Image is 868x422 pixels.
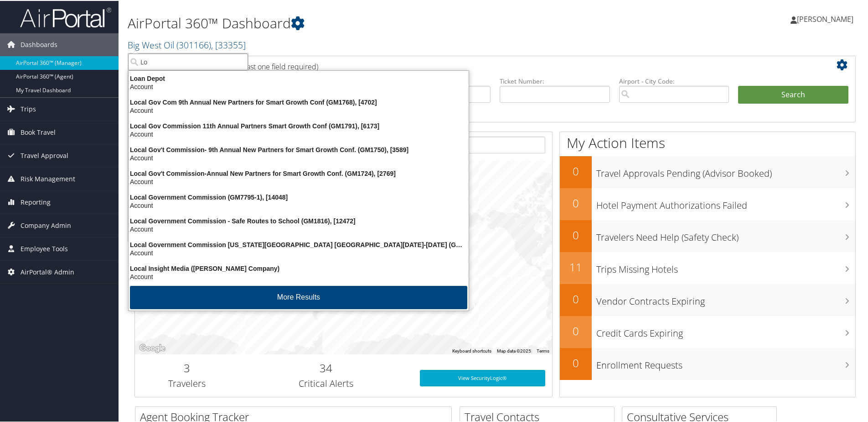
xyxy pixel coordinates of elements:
div: Account [123,153,474,161]
h2: 0 [560,163,592,178]
h3: Critical Alerts [246,376,406,389]
button: Keyboard shortcuts [452,347,491,353]
h3: Vendor Contracts Expiring [596,290,855,307]
div: Account [123,129,474,137]
button: Search [738,85,848,103]
a: 0Travelers Need Help (Safety Check) [560,219,855,251]
h3: Hotel Payment Authorizations Failed [596,194,855,211]
h2: 11 [560,258,592,274]
h2: 0 [560,195,592,210]
h3: Enrollment Requests [596,353,855,371]
div: Local Insight Media ([PERSON_NAME] Company) [123,264,474,272]
span: Book Travel [21,120,56,143]
span: (at least one field required) [231,61,318,71]
span: Reporting [21,190,51,213]
a: View SecurityLogic® [420,369,545,385]
span: Map data ©2025 [497,348,531,353]
h2: 0 [560,290,592,306]
a: 0Enrollment Requests [560,347,855,379]
div: Account [123,177,474,185]
button: More Results [130,285,467,308]
a: Big West Oil [128,38,246,50]
img: Google [137,342,167,353]
h2: 0 [560,354,592,370]
div: Loan Depot [123,74,474,82]
div: Local Government Commission - Safe Routes to School (GM1816), [12472] [123,216,474,224]
span: Travel Approval [21,143,68,166]
a: [PERSON_NAME] [790,5,863,32]
h1: My Action Items [560,132,855,152]
span: Dashboards [21,32,57,55]
h3: Travelers Need Help (Safety Check) [596,226,855,243]
span: AirPortal® Admin [21,260,74,283]
div: Account [123,272,474,280]
a: 0Vendor Contracts Expiring [560,283,855,315]
div: Account [123,82,474,90]
h3: Credit Cards Expiring [596,322,855,339]
span: Company Admin [21,213,71,236]
div: Local Gov't Commission- 9th Annual New Partners for Smart Growth Conf. (GM1750), [3589] [123,145,474,153]
span: , [ 33355 ] [211,38,246,50]
h2: 0 [560,227,592,242]
h3: Travelers [142,376,232,389]
a: 0Credit Cards Expiring [560,315,855,347]
div: Account [123,248,474,256]
h3: Trips Missing Hotels [596,258,855,275]
div: Account [123,105,474,114]
div: Local Government Commission (GM7795-1), [14048] [123,192,474,200]
div: Account [123,224,474,232]
h2: 0 [560,322,592,338]
h2: 3 [142,359,232,375]
a: 11Trips Missing Hotels [560,251,855,283]
div: Local Government Commission [US_STATE][GEOGRAPHIC_DATA] [GEOGRAPHIC_DATA][DATE]-[DATE] (GM1813), ... [123,240,474,248]
span: Employee Tools [21,237,68,259]
div: Local Gov Commission 11th Annual Partners Smart Growth Conf (GM1791), [6173] [123,121,474,129]
img: airportal-logo.png [20,6,111,27]
div: Local Gov't Commission-Annual New Partners for Smart Growth Conf. (GM1724), [2769] [123,169,474,177]
span: Trips [21,97,36,120]
span: [PERSON_NAME] [797,13,853,23]
span: ( 301166 ) [176,38,211,50]
label: Airport - City Code: [619,76,729,85]
div: Local Gov Com 9th Annual New Partners for Smart Growth Conf (GM1768), [4702] [123,97,474,105]
span: Risk Management [21,167,75,190]
a: 0Hotel Payment Authorizations Failed [560,187,855,219]
a: Terms (opens in new tab) [537,348,549,353]
h3: Travel Approvals Pending (Advisor Booked) [596,162,855,179]
h2: Airtinerary Lookup [142,57,788,72]
div: Account [123,200,474,209]
h1: AirPortal 360™ Dashboard [128,13,618,32]
a: Open this area in Google Maps (opens a new window) [137,342,167,353]
a: 0Travel Approvals Pending (Advisor Booked) [560,155,855,187]
label: Ticket Number: [500,76,610,85]
input: Search Accounts [128,53,248,69]
h2: 34 [246,359,406,375]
